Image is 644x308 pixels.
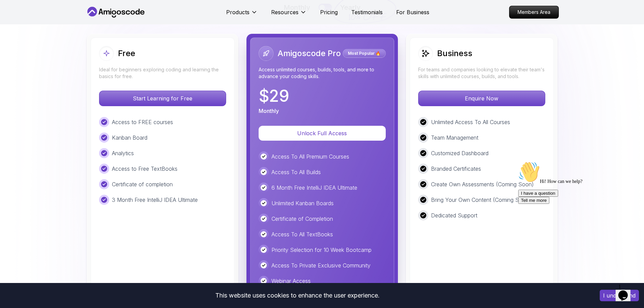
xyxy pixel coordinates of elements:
[616,281,637,301] iframe: chat widget
[271,152,349,161] p: Access To All Premium Courses
[99,95,226,102] a: Start Learning for Free
[431,149,488,157] p: Customized Dashboard
[516,159,637,278] iframe: chat widget
[99,91,226,106] p: Start Learning for Free
[431,134,478,142] p: Team Management
[278,48,341,59] h2: Amigoscode Pro
[271,261,371,269] p: Access To Private Exclusive Community
[419,91,545,106] p: Enquire Now
[226,8,249,16] p: Products
[112,149,134,157] p: Analytics
[259,130,386,137] a: Unlock Full Access
[418,91,545,106] button: Enquire Now
[112,196,198,204] p: 3 Month Free IntelliJ IDEA Ultimate
[112,118,173,126] p: Access to FREE courses
[259,66,386,80] p: Access unlimited courses, builds, tools, and more to advance your coding skills.
[509,6,559,19] a: Members Area
[271,184,357,192] p: 6 Month Free IntelliJ IDEA Ultimate
[351,8,383,16] a: Testimonials
[259,88,289,104] p: $ 29
[3,3,24,24] img: :wave:
[396,8,429,16] a: For Business
[431,196,531,204] p: Bring Your Own Content (Coming Soon)
[3,38,34,45] button: Tell me more
[320,8,338,16] a: Pricing
[418,95,545,102] a: Enquire Now
[431,211,477,219] p: Dedicated Support
[3,20,67,25] span: Hi! How can we help?
[418,66,545,80] p: For teams and companies looking to elevate their team's skills with unlimited courses, builds, an...
[271,277,311,285] p: Webinar Access
[112,134,147,142] p: Kanban Board
[259,126,386,141] button: Unlock Full Access
[431,165,481,173] p: Branded Certificates
[437,48,472,59] h2: Business
[600,290,639,301] button: Accept cookies
[271,8,299,16] p: Resources
[3,31,43,38] button: I have a question
[5,288,590,303] div: This website uses cookies to enhance the user experience.
[112,180,173,188] p: Certificate of completion
[509,6,558,18] p: Members Area
[431,180,534,188] p: Create Own Assessments (Coming Soon)
[271,215,333,223] p: Certificate of Completion
[271,168,321,176] p: Access To All Builds
[3,3,124,45] div: 👋Hi! How can we help?I have a questionTell me more
[271,199,334,207] p: Unlimited Kanban Boards
[267,129,378,137] p: Unlock Full Access
[118,48,135,59] h2: Free
[112,165,177,173] p: Access to Free TextBooks
[431,118,510,126] p: Unlimited Access To All Courses
[99,66,226,80] p: Ideal for beginners exploring coding and learning the basics for free.
[226,8,258,22] button: Products
[271,230,333,238] p: Access To All TextBooks
[271,246,372,254] p: Priority Selection for 10 Week Bootcamp
[259,107,279,115] p: Monthly
[344,50,385,57] p: Most Popular 🔥
[99,91,226,106] button: Start Learning for Free
[271,8,307,22] button: Resources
